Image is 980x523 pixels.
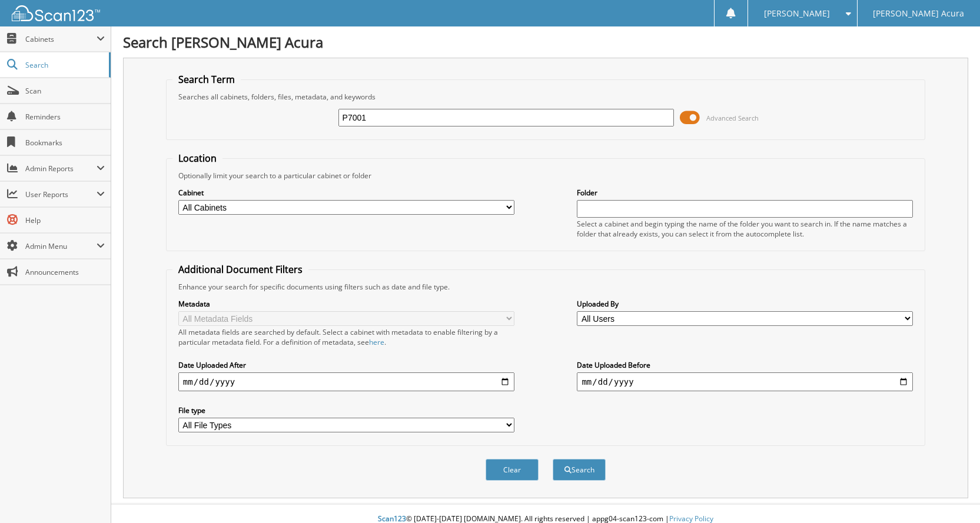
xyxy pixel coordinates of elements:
[178,327,514,347] div: All metadata fields are searched by default. Select a cabinet with metadata to enable filtering b...
[25,34,97,44] span: Cabinets
[764,10,830,17] span: [PERSON_NAME]
[486,459,539,481] button: Clear
[921,467,980,523] iframe: Chat Widget
[172,152,222,165] legend: Location
[25,86,105,96] span: Scan
[706,114,759,122] span: Advanced Search
[172,92,919,102] div: Searches all cabinets, folders, files, metadata, and keywords
[178,299,514,309] label: Metadata
[25,138,105,148] span: Bookmarks
[172,263,308,276] legend: Additional Document Filters
[25,112,105,122] span: Reminders
[178,360,514,370] label: Date Uploaded After
[25,60,103,70] span: Search
[178,405,514,415] label: File type
[12,5,100,21] img: scan123-logo-white.svg
[172,73,241,86] legend: Search Term
[172,171,919,181] div: Optionally limit your search to a particular cabinet or folder
[369,337,384,347] a: here
[577,188,913,198] label: Folder
[873,10,964,17] span: [PERSON_NAME] Acura
[577,299,913,309] label: Uploaded By
[178,372,514,391] input: start
[25,215,105,225] span: Help
[178,188,514,198] label: Cabinet
[25,267,105,277] span: Announcements
[123,32,968,52] h1: Search [PERSON_NAME] Acura
[25,241,97,251] span: Admin Menu
[172,282,919,292] div: Enhance your search for specific documents using filters such as date and file type.
[577,219,913,239] div: Select a cabinet and begin typing the name of the folder you want to search in. If the name match...
[25,189,97,199] span: User Reports
[553,459,606,481] button: Search
[25,164,97,174] span: Admin Reports
[577,372,913,391] input: end
[577,360,913,370] label: Date Uploaded Before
